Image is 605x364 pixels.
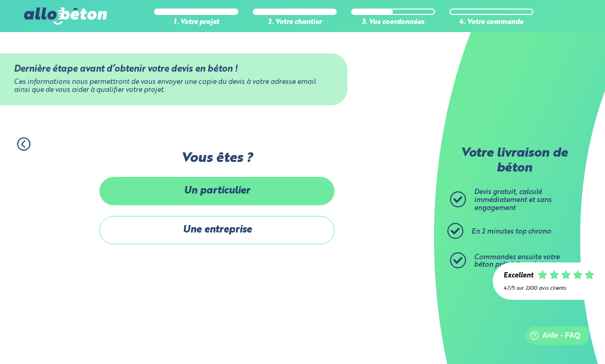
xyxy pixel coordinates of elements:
div: 2. Votre chantier [253,19,337,27]
img: allobéton [24,7,106,25]
div: 4. Votre commande [449,19,533,27]
div: 1. Votre projet [154,19,238,27]
label: Une entreprise [99,216,335,244]
div: Dernière étape avant d’obtenir votre devis en béton ! [14,64,333,74]
div: Ces informations nous permettront de vous envoyer une copie du devis à votre adresse email ainsi ... [14,79,333,94]
label: Un particulier [99,177,335,205]
div: 3. Vos coordonnées [351,19,435,27]
label: Vous êtes ? [99,151,335,166]
iframe: Help widget launcher [510,322,593,352]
